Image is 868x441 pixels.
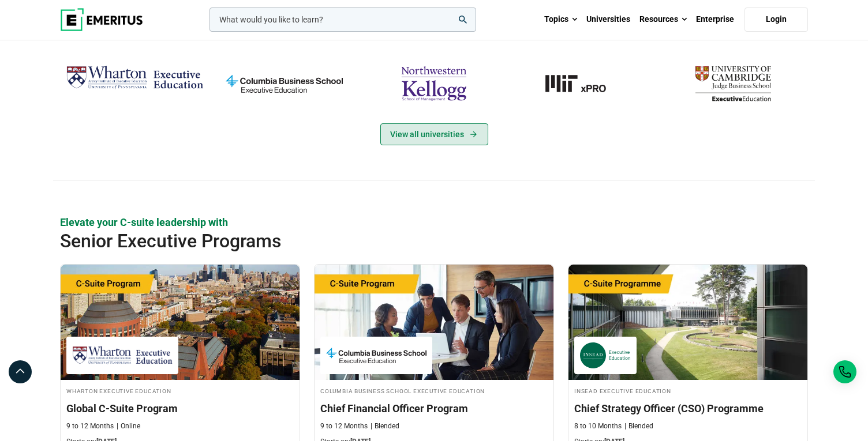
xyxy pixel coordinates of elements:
[664,61,802,106] img: cambridge-judge-business-school
[320,421,368,431] p: 9 to 12 Months
[315,265,553,380] img: Chief Financial Officer Program | Online Finance Course
[365,61,503,106] img: northwestern-kellogg
[515,61,653,106] img: MIT xPRO
[580,342,631,368] img: INSEAD Executive Education
[574,386,802,395] h4: INSEAD Executive Education
[215,61,353,106] img: columbia-business-school
[320,401,548,416] h3: Chief Financial Officer Program
[66,401,294,416] h3: Global C-Suite Program
[744,7,808,32] a: Login
[380,123,488,145] a: View Universities
[209,7,476,32] input: woocommerce-product-search-field-0
[320,386,548,395] h4: Columbia Business School Executive Education
[326,342,426,368] img: Columbia Business School Executive Education
[60,229,733,252] h2: Senior Executive Programs
[515,61,653,106] a: MIT-xPRO
[624,421,653,431] p: Blended
[574,401,802,416] h3: Chief Strategy Officer (CSO) Programme
[371,421,399,431] p: Blended
[61,265,300,380] img: Global C-Suite Program | Online Leadership Course
[574,421,622,431] p: 8 to 10 Months
[66,61,204,95] img: Wharton Executive Education
[117,421,140,431] p: Online
[66,386,294,395] h4: Wharton Executive Education
[66,421,114,431] p: 9 to 12 Months
[568,265,807,380] img: Chief Strategy Officer (CSO) Programme | Online Leadership Course
[72,342,173,368] img: Wharton Executive Education
[60,215,808,229] p: Elevate your C-suite leadership with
